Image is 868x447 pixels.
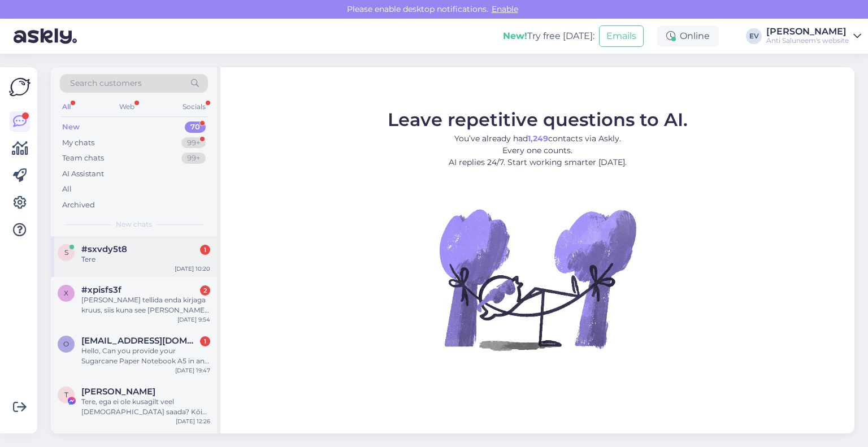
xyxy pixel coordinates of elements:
div: Hello, Can you provide your Sugarcane Paper Notebook A5 in an unlined (blank) version? The produc... [81,346,210,366]
span: T [64,390,68,399]
div: Tere [81,254,210,264]
b: 1,249 [528,133,548,144]
img: No Chat active [436,177,639,381]
div: Team chats [62,153,104,164]
span: Triin Mägi [81,387,155,397]
div: [PERSON_NAME] tellida enda kirjaga kruus, siis kuna see [PERSON_NAME] jõuaks? Tellimus [GEOGRAPHI... [81,295,210,315]
span: s [64,248,68,257]
div: [PERSON_NAME] [766,27,849,36]
div: 1 [200,336,210,346]
div: EV [746,28,762,44]
div: [DATE] 9:54 [177,315,210,324]
a: [PERSON_NAME]Anti Saluneem's website [766,27,861,45]
div: Online [657,26,719,46]
div: 99+ [181,137,206,149]
img: Askly Logo [9,76,31,98]
div: 2 [200,285,210,296]
div: [DATE] 19:47 [175,366,210,375]
div: Try free [DATE]: [503,29,594,43]
div: Tere, ega ei ole kusagilt veel [DEMOGRAPHIC_DATA] saada? Kõik läksid välja [81,397,210,417]
div: AI Assistant [62,168,104,180]
span: Search customers [70,77,142,89]
div: 99+ [181,153,206,164]
span: x [64,289,68,297]
div: Anti Saluneem's website [766,36,849,45]
div: [DATE] 10:20 [175,264,210,273]
span: Enable [488,4,522,14]
span: otopix@gmail.com [81,336,199,346]
div: [DATE] 12:26 [176,417,210,426]
div: 1 [200,245,210,255]
div: 70 [185,121,206,133]
div: All [62,184,72,195]
span: #sxvdy5t8 [81,244,127,254]
div: Socials [180,99,208,114]
span: o [63,340,69,348]
b: New! [503,31,527,41]
div: My chats [62,137,94,149]
span: Leave repetitive questions to AI. [388,109,688,131]
div: Web [117,99,137,114]
p: You’ve already had contacts via Askly. Every one counts. AI replies 24/7. Start working smarter [... [388,133,688,168]
div: Archived [62,199,95,211]
span: New chats [116,219,152,229]
div: New [62,121,80,133]
button: Emails [599,25,644,47]
div: All [60,99,73,114]
span: #xpisfs3f [81,285,121,295]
